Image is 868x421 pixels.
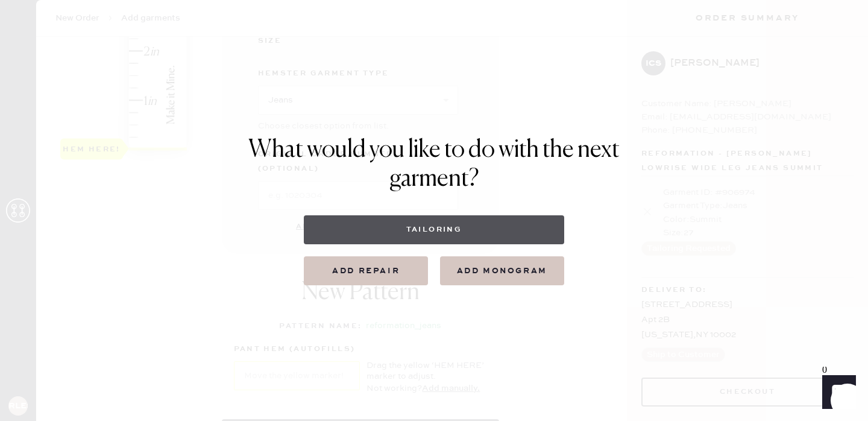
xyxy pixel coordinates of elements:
[248,136,620,194] h1: What would you like to do with the next garment?
[304,256,428,285] button: Add repair
[440,256,564,285] button: add monogram
[304,215,564,244] button: Tailoring
[811,367,863,419] iframe: Front Chat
